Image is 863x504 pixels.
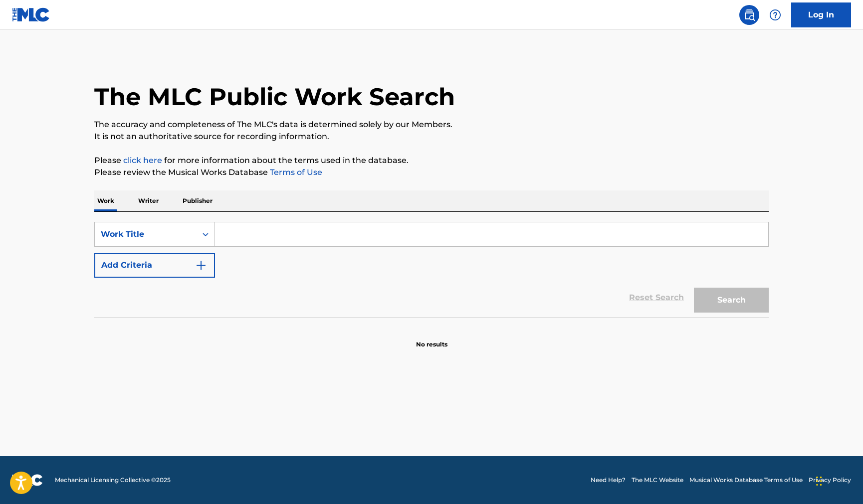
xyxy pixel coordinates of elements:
[12,7,50,22] img: MLC Logo
[94,253,215,278] button: Add Criteria
[816,466,822,496] div: Drag
[55,476,171,485] span: Mechanical Licensing Collective © 2025
[268,168,322,177] a: Terms of Use
[94,167,769,178] p: Please review the Musical Works Database
[632,476,683,485] a: The MLC Website
[94,190,117,211] p: Work
[94,222,769,318] form: Search Form
[195,259,207,271] img: 9d2ae6d4665cec9f34b9.svg
[94,155,769,167] p: Please for more information about the terms used in the database.
[135,190,162,211] p: Writer
[739,5,759,25] a: Public Search
[101,228,191,240] div: Work Title
[791,2,851,27] a: Log In
[123,156,162,165] a: click here
[769,9,781,21] img: help
[809,476,851,485] a: Privacy Policy
[765,5,785,25] div: Help
[416,328,447,349] p: No results
[813,456,863,504] iframe: Chat Widget
[743,9,755,21] img: search
[94,131,769,143] p: It is not an authoritative source for recording information.
[94,119,769,131] p: The accuracy and completeness of The MLC's data is determined solely by our Members.
[591,476,626,485] a: Need Help?
[180,190,216,211] p: Publisher
[12,474,43,486] img: logo
[94,82,455,112] h1: The MLC Public Work Search
[689,476,803,485] a: Musical Works Database Terms of Use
